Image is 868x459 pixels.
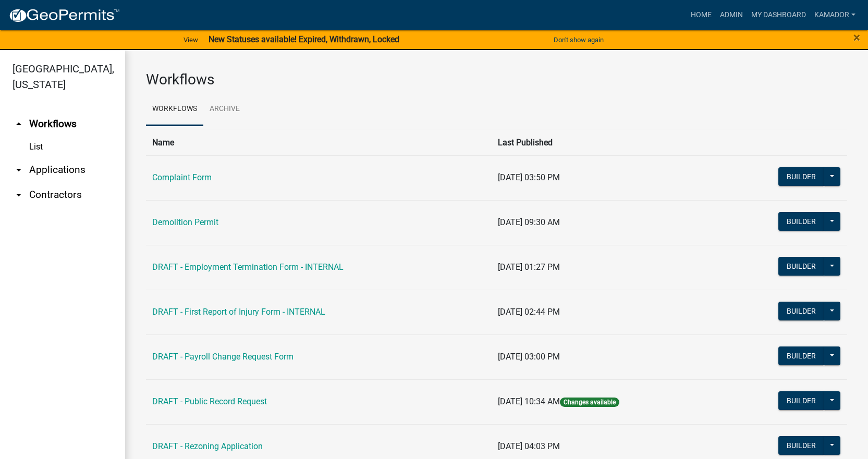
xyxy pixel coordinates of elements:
[152,396,267,406] a: DRAFT - Public Record Request
[778,346,824,365] button: Builder
[560,398,619,407] span: Changes available
[778,436,824,455] button: Builder
[687,5,716,25] a: Home
[778,302,824,320] button: Builder
[498,172,560,182] span: [DATE] 03:50 PM
[498,307,560,317] span: [DATE] 02:44 PM
[203,93,246,126] a: Archive
[498,352,560,362] span: [DATE] 03:00 PM
[152,307,325,317] a: DRAFT - First Report of Injury Form - INTERNAL
[146,130,492,155] th: Name
[152,172,212,182] a: Complaint Form
[747,5,810,25] a: My Dashboard
[853,30,860,45] span: ×
[498,441,560,451] span: [DATE] 04:03 PM
[810,5,860,25] a: Kamador
[778,257,824,276] button: Builder
[498,396,560,406] span: [DATE] 10:34 AM
[778,212,824,231] button: Builder
[179,31,202,48] a: View
[492,130,719,155] th: Last Published
[498,262,560,272] span: [DATE] 01:27 PM
[13,164,25,176] i: arrow_drop_down
[146,93,203,126] a: Workflows
[498,217,560,227] span: [DATE] 09:30 AM
[549,31,608,48] button: Don't show again
[778,167,824,186] button: Builder
[152,262,344,272] a: DRAFT - Employment Termination Form - INTERNAL
[209,34,399,44] strong: New Statuses available! Expired, Withdrawn, Locked
[146,71,847,89] h3: Workflows
[853,31,860,44] button: Close
[152,441,263,451] a: DRAFT - Rezoning Application
[778,391,824,410] button: Builder
[152,217,218,227] a: Demolition Permit
[13,118,25,130] i: arrow_drop_up
[152,352,294,362] a: DRAFT - Payroll Change Request Form
[716,5,747,25] a: Admin
[13,189,25,201] i: arrow_drop_down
